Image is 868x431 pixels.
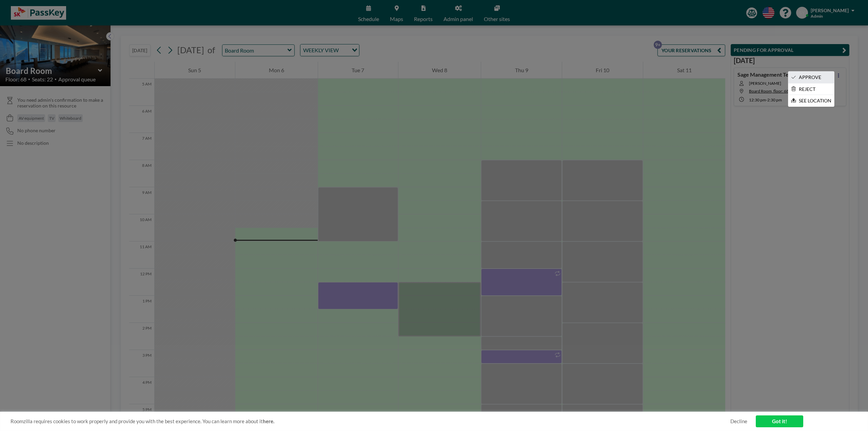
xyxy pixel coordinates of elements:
a: Decline [730,418,747,425]
li: SEE LOCATION [788,95,834,106]
span: Roomzilla requires cookies to work properly and provide you with the best experience. You can lea... [11,418,730,425]
a: Got it! [756,415,803,427]
li: APPROVE [788,72,834,83]
li: REJECT [788,83,834,95]
a: here. [263,418,274,424]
